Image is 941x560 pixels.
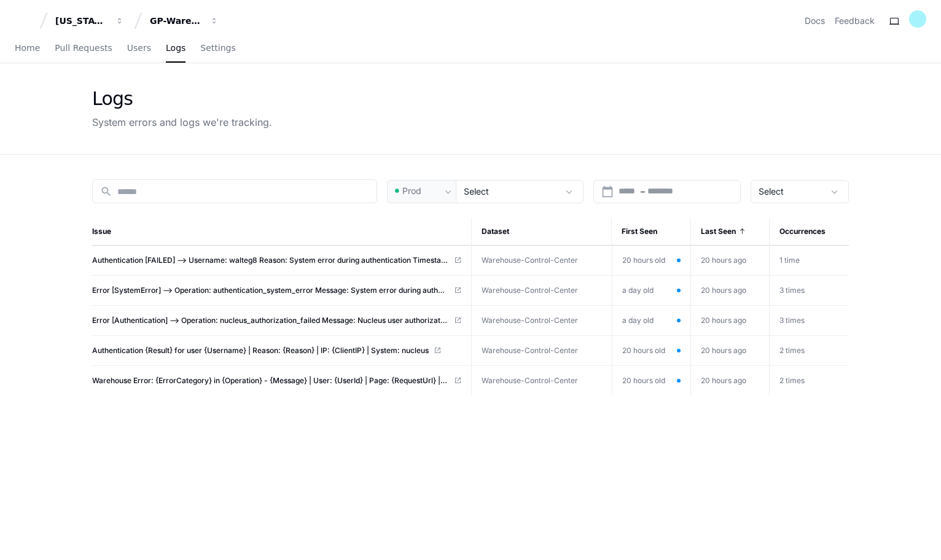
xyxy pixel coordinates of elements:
[612,366,690,395] td: 20 hours old
[92,88,272,110] div: Logs
[471,366,611,396] td: Warehouse-Control-Center
[127,44,151,52] span: Users
[92,255,461,265] a: Authentication [FAILED] --> Username: walteg8 Reason: System error during authentication Timestam...
[471,306,611,336] td: Warehouse-Control-Center
[779,286,805,295] span: 3 times
[200,34,235,63] a: Settings
[691,366,770,396] td: 20 hours ago
[622,227,657,236] span: First Seen
[471,276,611,306] td: Warehouse-Control-Center
[805,15,825,27] a: Docs
[779,376,805,385] span: 2 times
[471,336,611,366] td: Warehouse-Control-Center
[612,246,690,275] td: 20 hours old
[100,185,112,198] mat-icon: search
[166,34,185,63] a: Logs
[641,185,645,198] span: –
[150,15,203,27] div: GP-WarehouseControlCenterWCC)
[691,336,770,366] td: 20 hours ago
[601,185,614,198] mat-icon: calendar_today
[92,286,449,295] span: Error [SystemError] --> Operation: authentication_system_error Message: System error during authe...
[92,346,461,356] a: Authentication {Result} for user {Username} | Reason: {Reason} | IP: {ClientIP} | System: nucleus
[92,255,449,265] span: Authentication [FAILED] --> Username: walteg8 Reason: System error during authentication Timestam...
[92,286,461,295] a: Error [SystemError] --> Operation: authentication_system_error Message: System error during authe...
[15,44,40,52] span: Home
[127,34,151,63] a: Users
[166,44,185,52] span: Logs
[55,15,108,27] div: [US_STATE] Pacific
[779,346,805,355] span: 2 times
[402,185,421,197] span: Prod
[612,336,690,365] td: 20 hours old
[691,306,770,336] td: 20 hours ago
[779,255,800,265] span: 1 time
[92,376,449,386] span: Warehouse Error: {ErrorCategory} in {Operation} - {Message} | User: {UserId} | Page: {RequestUrl}...
[691,276,770,306] td: 20 hours ago
[92,316,461,325] a: Error [Authentication] --> Operation: nucleus_authorization_failed Message: Nucleus user authoriz...
[55,44,112,52] span: Pull Requests
[701,227,736,236] span: Last Seen
[691,246,770,276] td: 20 hours ago
[145,10,224,32] button: GP-WarehouseControlCenterWCC)
[471,218,611,246] th: Dataset
[92,346,429,356] span: Authentication {Result} for user {Username} | Reason: {Reason} | IP: {ClientIP} | System: nucleus
[464,186,489,196] span: Select
[200,44,235,52] span: Settings
[612,306,690,335] td: a day old
[612,276,690,305] td: a day old
[471,246,611,276] td: Warehouse-Control-Center
[835,15,875,27] button: Feedback
[55,34,112,63] a: Pull Requests
[92,218,471,246] th: Issue
[50,10,129,32] button: [US_STATE] Pacific
[601,185,614,198] button: Open calendar
[779,316,805,325] span: 3 times
[15,34,40,63] a: Home
[769,218,849,246] th: Occurrences
[759,186,784,196] span: Select
[92,115,272,130] div: System errors and logs we're tracking.
[92,316,449,325] span: Error [Authentication] --> Operation: nucleus_authorization_failed Message: Nucleus user authoriz...
[92,376,461,386] a: Warehouse Error: {ErrorCategory} in {Operation} - {Message} | User: {UserId} | Page: {RequestUrl}...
